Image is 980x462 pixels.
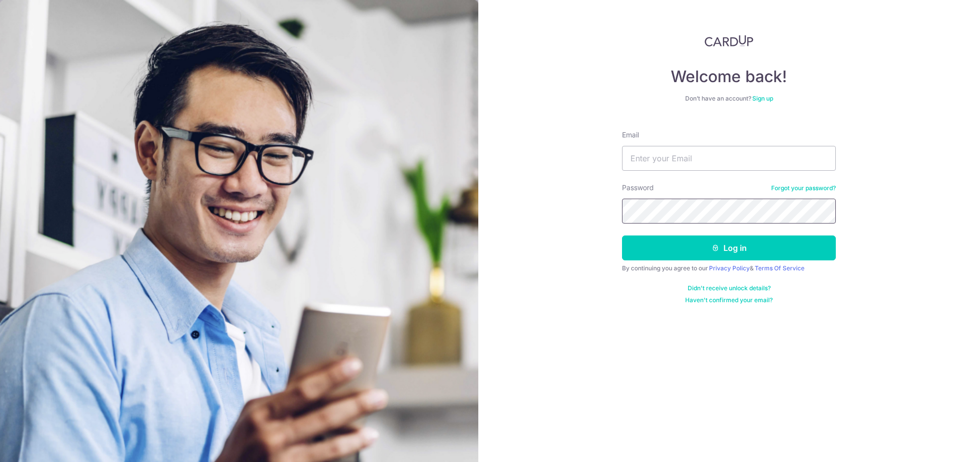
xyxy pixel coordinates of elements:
[688,284,771,292] a: Didn't receive unlock details?
[622,67,836,87] h4: Welcome back!
[622,146,836,171] input: Enter your Email
[709,264,750,272] a: Privacy Policy
[622,235,836,260] button: Log in
[685,296,773,304] a: Haven't confirmed your email?
[622,130,639,140] label: Email
[622,264,836,272] div: By continuing you agree to our &
[752,95,773,102] a: Sign up
[622,183,654,193] label: Password
[705,35,753,47] img: CardUp Logo
[755,264,804,272] a: Terms Of Service
[771,184,836,192] a: Forgot your password?
[622,95,836,103] div: Don’t have an account?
